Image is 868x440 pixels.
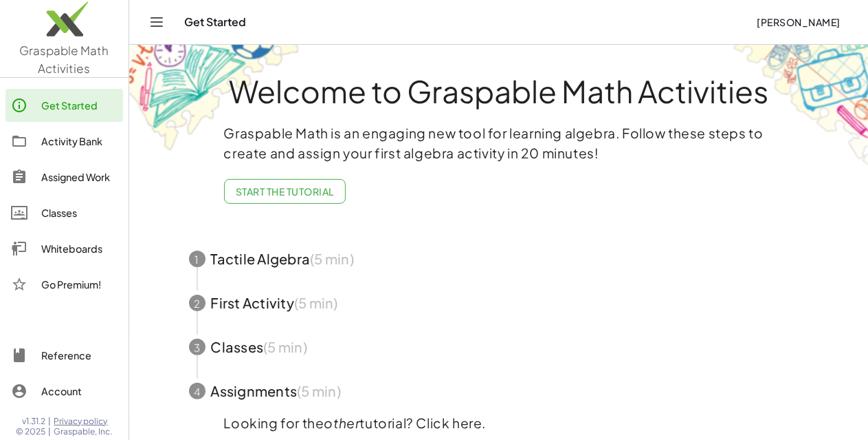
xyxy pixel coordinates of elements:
div: Activity Bank [41,133,118,149]
a: Get Started [5,89,123,122]
div: Account [41,383,118,399]
button: 1Tactile Algebra(5 min) [173,237,825,281]
span: [PERSON_NAME] [757,16,841,28]
button: Start the Tutorial [224,179,346,204]
button: 3Classes(5 min) [173,325,825,369]
span: Graspable, Inc. [54,426,113,437]
a: Whiteboards [5,232,123,265]
div: 4 [189,383,205,399]
span: | [49,426,52,437]
div: Assigned Work [41,169,118,185]
a: Classes [5,196,123,229]
p: Looking for the tutorial? Click here. [224,413,774,433]
img: get-started-bg-ul-Ceg4j33I.png [129,43,301,153]
a: Privacy policy [54,416,113,427]
a: Reference [5,339,123,372]
button: Toggle navigation [146,11,168,33]
div: 1 [189,251,205,267]
em: other [324,415,360,431]
button: 2First Activity(5 min) [173,281,825,325]
span: Graspable Math Activities [20,43,109,76]
p: Graspable Math is an engaging new tool for learning algebra. Follow these steps to create and ass... [224,123,774,163]
div: Go Premium! [41,276,118,293]
a: Account [5,375,123,408]
span: | [49,416,52,427]
button: 4Assignments(5 min) [173,369,825,413]
h1: Welcome to Graspable Math Activities [164,75,834,107]
span: © 2025 [16,426,46,437]
div: Reference [41,347,118,364]
span: Start the Tutorial [236,185,334,198]
div: Get Started [41,97,118,114]
div: 3 [189,339,205,355]
button: [PERSON_NAME] [746,10,852,34]
div: Whiteboards [41,240,118,257]
div: 2 [189,295,205,311]
div: Classes [41,205,118,221]
span: v1.31.2 [23,416,46,427]
a: Assigned Work [5,160,123,193]
a: Activity Bank [5,125,123,158]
